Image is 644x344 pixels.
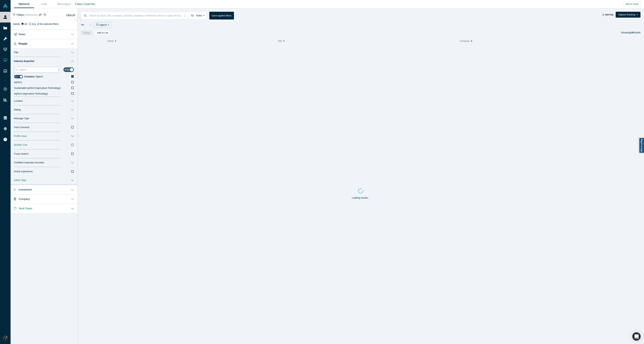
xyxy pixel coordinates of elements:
button: Add to Vault [623,2,640,6]
span: Certified Corporate Innovator [14,161,44,164]
span: Location [14,100,23,102]
span: ( 14 Results) [24,13,38,16]
button: Location [11,97,77,105]
span: Results [630,31,640,34]
button: Clear All [66,13,75,17]
span: $100M+ Exit [14,143,27,147]
button: Highest Ranking [616,12,640,18]
b: Contains: [24,75,35,78]
button: Rating [11,105,77,114]
button: Certified Corporate Innovator [11,158,77,167]
button: Profile Issue [11,132,77,141]
button: Title [278,37,456,44]
a: Messages [54,0,74,8]
button: Save applied filters [209,12,234,19]
button: Company [11,194,77,203]
span: Roles [19,33,25,36]
a: Report a bug! [639,138,644,153]
button: Vault Dates [11,203,77,213]
span: Industry Expertise [14,60,34,63]
button: Admin Tags [11,176,77,185]
span: ‘ Agtech ’ [24,75,43,78]
span: Free Connects [14,126,30,129]
a: Lists [34,0,54,8]
button: Active experience [11,167,77,176]
span: All: [81,23,85,27]
div: Agtech [94,23,111,27]
button: Merge [81,30,92,35]
button: Fuzzy Search [11,149,77,158]
button: Name [108,37,274,44]
img: Alchemist Vault Logo [3,4,8,8]
button: Remove Filter [107,23,109,27]
button: Message Type [11,114,77,123]
span: Title [14,51,18,54]
span: Any [32,23,36,25]
button: People [11,39,77,48]
span: Filters [17,13,38,17]
span: Active experience [14,170,33,173]
img: Rami C.'s Account [3,336,8,340]
button: Title [11,48,77,57]
span: Name [108,37,114,44]
button: Free Connects [11,123,77,132]
span: AgTech [14,81,22,84]
input: Search Industry Expertise [19,67,59,72]
span: Vault Dates [19,207,32,210]
div: Showing [621,30,640,35]
span: People [19,42,27,45]
span: Company [460,37,470,44]
a: Network [14,0,34,8]
span: Investment [19,188,32,191]
span: AgTech (Agriculture Technology) [14,92,48,95]
button: Add to List [95,30,111,35]
strong: 14 [630,31,633,34]
strong: Sort by: [605,13,614,16]
button: Roles [11,29,77,39]
span: Profile Issue [14,135,27,137]
button: Investment [11,185,77,194]
div: Satisfy of the selected filters [13,22,75,26]
span: Title [278,37,282,44]
button: $100M+ Exit [11,141,77,149]
span: Sustainable AgTech (Agriculture Technology) [14,87,61,89]
button: Roles [189,12,207,19]
span: Rating [14,108,21,111]
button: Company [460,37,638,44]
span: Fuzzy Search [14,152,29,156]
a: Class Coaches [74,0,96,8]
span: Company [19,197,30,201]
span: Message Type [14,117,29,120]
input: Search by name, title, company, summary, expertise, investment criteria or topics of focus [89,12,182,19]
p: Loading results... [352,196,370,200]
button: Industry Expertise [11,57,77,66]
span: Admin Tags [14,179,26,182]
span: All [24,23,27,25]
